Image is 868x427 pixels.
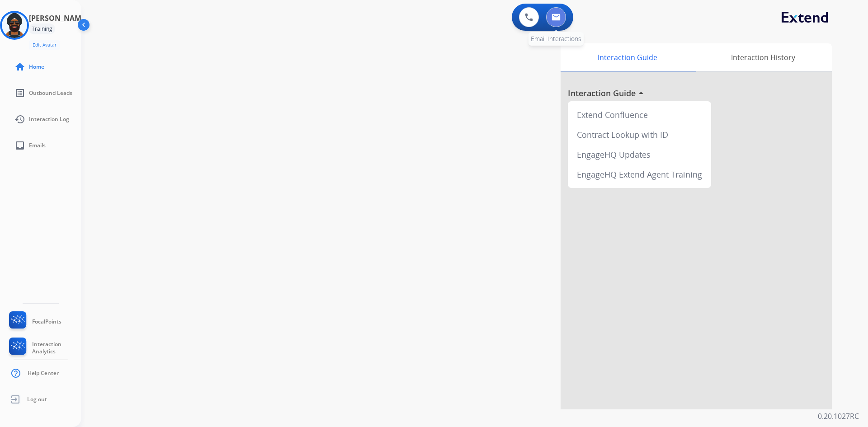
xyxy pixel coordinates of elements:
a: FocalPoints [7,311,61,332]
span: FocalPoints [32,318,61,325]
span: Help Center [28,370,59,377]
div: Training [29,23,55,34]
div: EngageHQ Updates [571,145,708,164]
mat-icon: list_alt [14,88,25,99]
mat-icon: history [14,114,25,125]
div: Interaction History [694,43,832,71]
mat-icon: inbox [14,140,25,151]
div: Extend Confluence [571,105,708,125]
p: 0.20.1027RC [818,411,859,422]
div: Interaction Guide [561,43,694,71]
div: EngageHQ Extend Agent Training [571,164,708,184]
span: Outbound Leads [29,89,72,97]
button: Edit Avatar [29,40,60,50]
span: Interaction Analytics [32,341,81,355]
span: Interaction Log [29,116,69,123]
span: Emails [29,142,46,149]
a: Interaction Analytics [7,338,81,358]
img: avatar [2,13,27,38]
span: Email Interactions [531,34,581,43]
mat-icon: home [14,61,25,72]
span: Home [29,63,44,70]
div: Contract Lookup with ID [571,125,708,145]
span: Log out [27,396,47,403]
h3: [PERSON_NAME] [29,13,88,23]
